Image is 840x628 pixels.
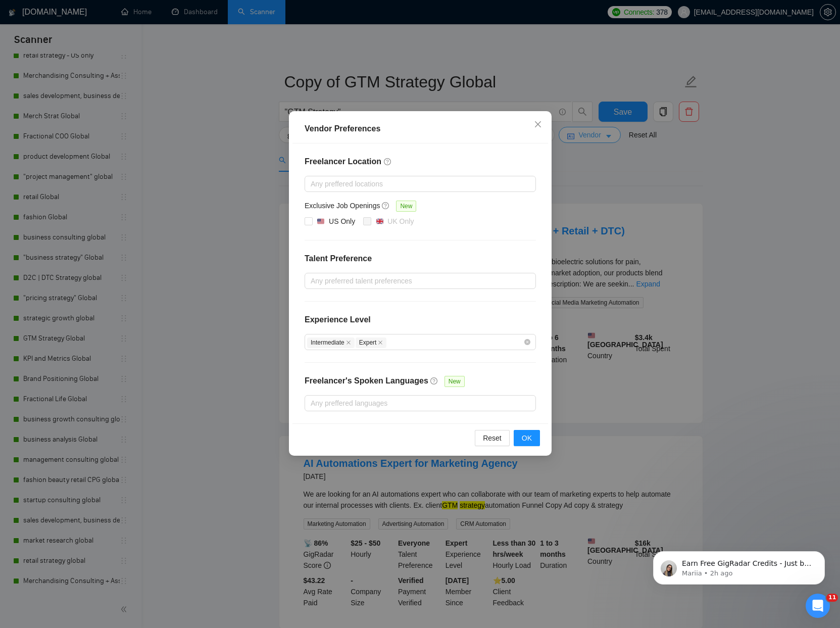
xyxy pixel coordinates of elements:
[475,430,510,446] button: Reset
[305,314,371,326] h4: Experience Level
[524,339,530,345] span: close-circle
[305,200,380,211] h5: Exclusive Job Openings
[305,375,428,387] h4: Freelancer's Spoken Languages
[382,202,390,210] span: question-circle
[826,594,838,602] span: 11
[305,156,536,168] h4: Freelancer Location
[513,430,539,446] button: OK
[524,111,552,138] button: Close
[345,340,351,345] span: close
[387,216,414,227] div: UK Only
[305,253,536,265] h4: Talent Preference
[396,201,416,212] span: New
[305,123,536,135] div: Vendor Preferences
[638,530,840,601] iframe: Intercom notifications message
[329,216,355,227] div: US Only
[307,337,355,348] span: Intermediate
[355,337,386,348] span: Expert
[534,120,542,128] span: close
[806,594,830,618] iframe: Intercom live chat
[430,377,438,385] span: question-circle
[521,432,531,444] span: OK
[444,376,464,387] span: New
[378,340,383,345] span: close
[376,218,383,225] img: 🇬🇧
[483,432,502,444] span: Reset
[383,158,391,166] span: question-circle
[317,218,324,225] img: 🇺🇸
